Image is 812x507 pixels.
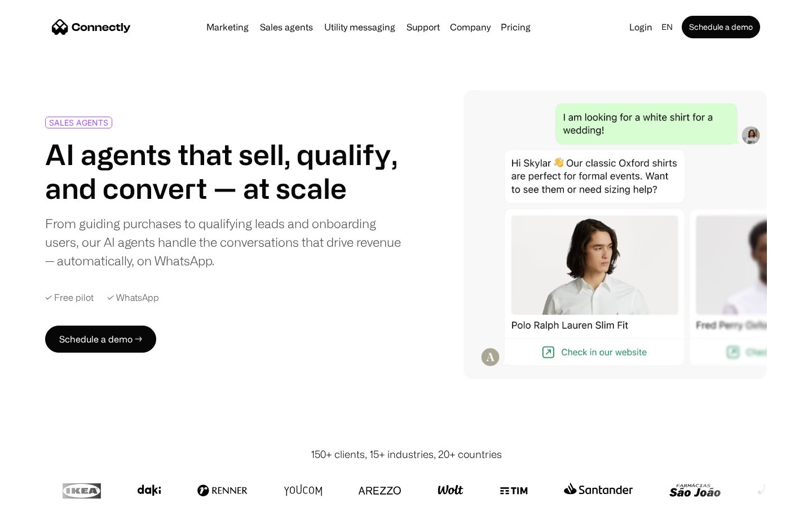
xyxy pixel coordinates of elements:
[496,23,535,32] a: Pricing
[23,487,68,503] ul: Language list
[657,19,679,35] div: en
[450,19,491,35] div: Company
[45,214,401,270] div: From guiding purchases to qualifying leads and onboarding users, our AI agents handle the convers...
[49,118,108,127] div: SALES AGENTS
[311,447,502,462] div: 150+ clients, 15+ industries, 20+ countries
[625,19,657,35] a: Login
[661,19,673,35] div: en
[45,137,401,205] h1: AI agents that sell, qualify, and convert — at scale
[11,486,68,503] aside: Language selected: English
[402,23,444,32] a: Support
[202,23,253,32] a: Marketing
[45,326,156,353] a: Schedule a demo →
[107,292,159,303] div: ✓ WhatsApp
[682,16,760,38] a: Schedule a demo
[255,23,317,32] a: Sales agents
[45,292,94,303] div: ✓ Free pilot
[447,19,494,35] div: Company
[52,19,131,35] a: home
[320,23,400,32] a: Utility messaging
